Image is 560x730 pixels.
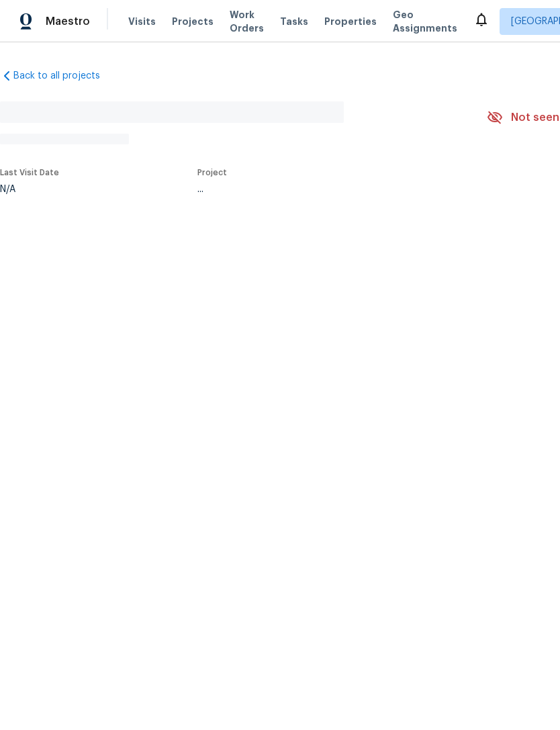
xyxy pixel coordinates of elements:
[128,15,156,28] span: Visits
[46,15,90,28] span: Maestro
[280,17,308,26] span: Tasks
[197,169,227,177] span: Project
[393,8,457,35] span: Geo Assignments
[324,15,377,28] span: Properties
[197,185,455,194] div: ...
[172,15,214,28] span: Projects
[230,8,264,35] span: Work Orders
